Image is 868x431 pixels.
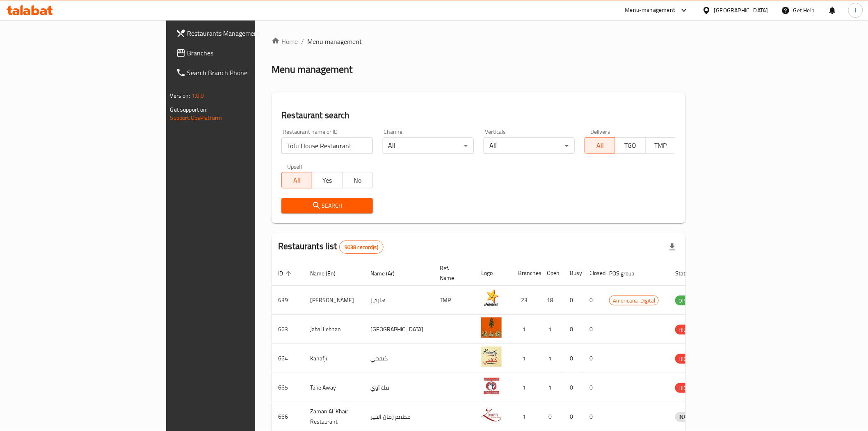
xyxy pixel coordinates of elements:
td: 1 [512,373,540,402]
td: 1 [512,315,540,344]
div: HIDDEN [675,325,700,335]
h2: Restaurant search [281,109,676,122]
th: Open [540,261,563,286]
label: Delivery [590,129,611,135]
td: 0 [583,286,603,315]
td: 1 [540,344,563,373]
button: No [342,172,373,188]
th: Closed [583,261,603,286]
span: HIDDEN [675,383,700,393]
button: All [281,172,312,188]
th: Branches [512,261,540,286]
td: 0 [563,315,583,344]
td: 0 [563,344,583,373]
td: كنفجي [364,344,433,373]
span: I [855,6,856,15]
h2: Menu management [272,63,352,76]
td: 18 [540,286,563,315]
span: Ref. Name [440,263,465,283]
td: Take Away [304,373,364,402]
div: HIDDEN [675,383,700,393]
img: Hardee's [481,288,502,309]
div: Menu-management [625,5,676,15]
button: All [585,137,615,154]
td: 23 [512,286,540,315]
img: Take Away [481,376,502,396]
nav: breadcrumb [272,37,685,46]
span: Name (En) [310,268,346,278]
a: Restaurants Management [169,23,311,43]
span: Branches [187,48,304,58]
span: Yes [315,174,339,186]
button: TMP [645,137,676,154]
div: Total records count [339,241,384,254]
div: INACTIVE [675,412,703,422]
button: Yes [312,172,343,188]
td: تيك آوي [364,373,433,402]
td: Kanafji [304,344,364,373]
span: Search Branch Phone [187,68,304,78]
img: Jabal Lebnan [481,317,502,338]
td: 1 [540,315,563,344]
button: Search [281,198,372,213]
span: ID [278,268,294,278]
span: POS group [609,268,645,278]
div: All [383,138,474,154]
span: Name (Ar) [370,268,405,278]
td: 0 [563,286,583,315]
div: [GEOGRAPHIC_DATA] [714,6,768,15]
td: TMP [433,286,475,315]
div: Export file [662,237,682,257]
th: Busy [563,261,583,286]
h2: Restaurants list [278,240,384,254]
img: Zaman Al-Khair Restaurant [481,405,502,425]
span: All [588,140,612,151]
td: [GEOGRAPHIC_DATA] [364,315,433,344]
span: 1.0.0 [192,90,204,101]
td: [PERSON_NAME] [304,286,364,315]
th: Logo [475,261,512,286]
span: No [346,174,370,186]
td: 1 [540,373,563,402]
span: TGO [619,140,642,151]
span: All [285,174,309,186]
span: Get support on: [170,104,208,115]
span: HIDDEN [675,354,700,364]
div: All [484,138,575,154]
a: Search Branch Phone [169,63,311,83]
span: OPEN [675,296,695,305]
a: Support.OpsPlatform [170,112,222,123]
span: Menu management [307,37,362,46]
button: TGO [615,137,646,154]
td: 1 [512,344,540,373]
td: Jabal Lebnan [304,315,364,344]
td: 0 [563,373,583,402]
span: Status [675,268,702,278]
img: Kanafji [481,346,502,367]
td: 0 [583,344,603,373]
span: TMP [649,140,673,151]
span: 9038 record(s) [340,243,383,251]
td: 0 [583,373,603,402]
span: Restaurants Management [187,28,304,38]
span: HIDDEN [675,325,700,335]
span: Search [288,201,366,211]
span: INACTIVE [675,412,703,422]
span: Americana-Digital [610,296,658,305]
td: هارديز [364,286,433,315]
td: 0 [583,315,603,344]
span: Version: [170,90,190,101]
label: Upsell [287,164,302,170]
a: Branches [169,43,311,63]
input: Search for restaurant name or ID.. [281,138,372,154]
